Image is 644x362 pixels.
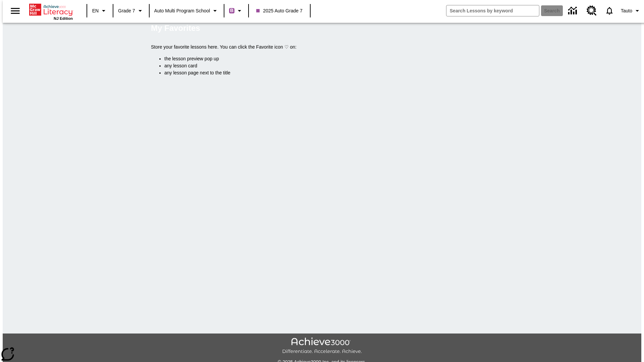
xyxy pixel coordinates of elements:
a: Data Center [564,2,583,20]
span: Tauto [621,7,632,14]
span: NJ Edition [54,16,73,20]
button: Grade: Grade 7, Select a grade [115,5,147,17]
button: School: Auto Multi program School, Select your school [152,5,222,17]
button: Open side menu [5,1,25,21]
a: Notifications [601,2,618,19]
span: Auto Multi program School [154,7,210,14]
h5: My Favorites [151,23,200,34]
span: Grade 7 [118,7,135,14]
div: Home [29,2,73,20]
span: B [230,6,233,15]
button: Boost Class color is purple. Change class color [226,5,246,17]
p: Store your favorite lessons here. You can click the Favorite icon ♡ on: [151,44,493,51]
li: the lesson preview pop up [164,55,493,62]
span: 2025 Auto Grade 7 [256,7,303,14]
span: EN [92,7,99,14]
li: any lesson card [164,62,493,69]
img: Achieve3000 Differentiate Accelerate Achieve [282,338,362,355]
button: Profile/Settings [618,5,644,17]
button: Language: EN, Select a language [89,5,111,17]
input: search field [446,5,539,16]
li: any lesson page next to the title [164,69,493,76]
a: Resource Center, Will open in new tab [583,2,601,20]
a: Home [29,3,73,16]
